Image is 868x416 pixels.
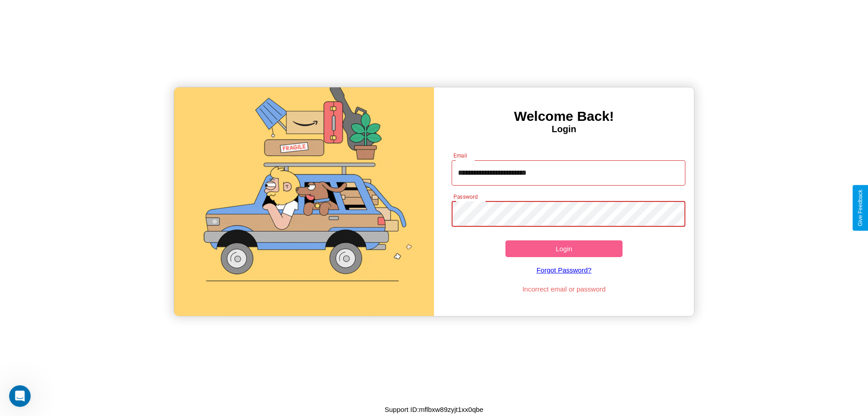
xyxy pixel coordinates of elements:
label: Email [453,152,467,159]
img: gif [174,87,434,316]
button: Login [505,240,623,257]
h3: Welcome Back! [434,109,694,124]
h4: Login [434,124,694,134]
div: Give Feedback [857,190,863,226]
iframe: Intercom live chat [9,385,31,407]
p: Support ID: mflbxw89zyjt1xx0qbe [385,403,483,416]
a: Forgot Password? [447,257,681,283]
p: Incorrect email or password [447,283,681,295]
label: Password [453,193,477,201]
